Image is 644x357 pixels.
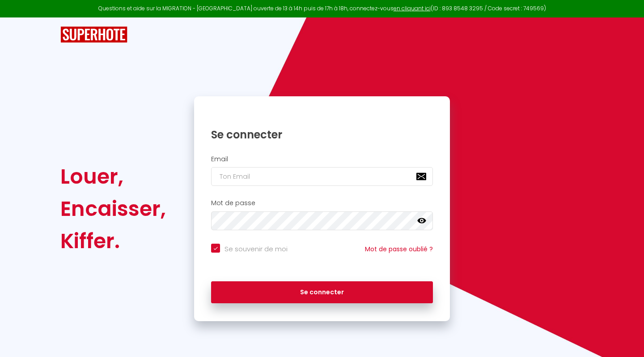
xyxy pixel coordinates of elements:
[211,155,433,163] h2: Email
[211,167,433,186] input: Ton Email
[60,225,166,257] div: Kiffer.
[60,160,166,193] div: Louer,
[60,26,127,43] img: SuperHote logo
[365,245,433,254] a: Mot de passe oublié ?
[211,128,433,142] h1: Se connecter
[394,4,431,12] a: en cliquant ici
[211,199,433,207] h2: Mot de passe
[60,193,166,225] div: Encaisser,
[211,281,433,304] button: Se connecter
